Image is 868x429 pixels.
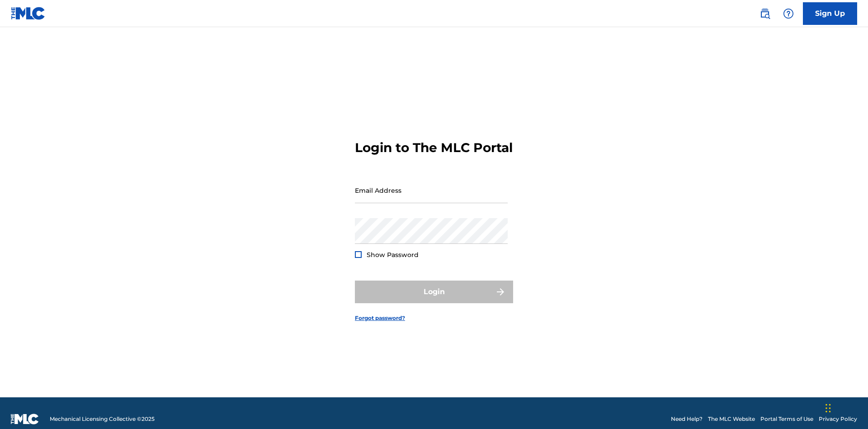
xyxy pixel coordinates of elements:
[11,7,46,20] img: MLC Logo
[355,140,513,156] h3: Login to The MLC Portal
[759,8,770,19] img: search
[671,415,703,423] a: Need Help?
[783,8,794,19] img: help
[756,5,774,23] a: Public Search
[11,414,39,424] img: logo
[823,386,868,429] iframe: Chat Widget
[708,415,755,423] a: The MLC Website
[779,5,797,23] div: Help
[760,415,813,423] a: Portal Terms of Use
[803,2,857,25] a: Sign Up
[826,395,831,422] div: Drag
[367,251,419,259] span: Show Password
[50,415,155,423] span: Mechanical Licensing Collective © 2025
[355,314,405,322] a: Forgot password?
[819,415,857,423] a: Privacy Policy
